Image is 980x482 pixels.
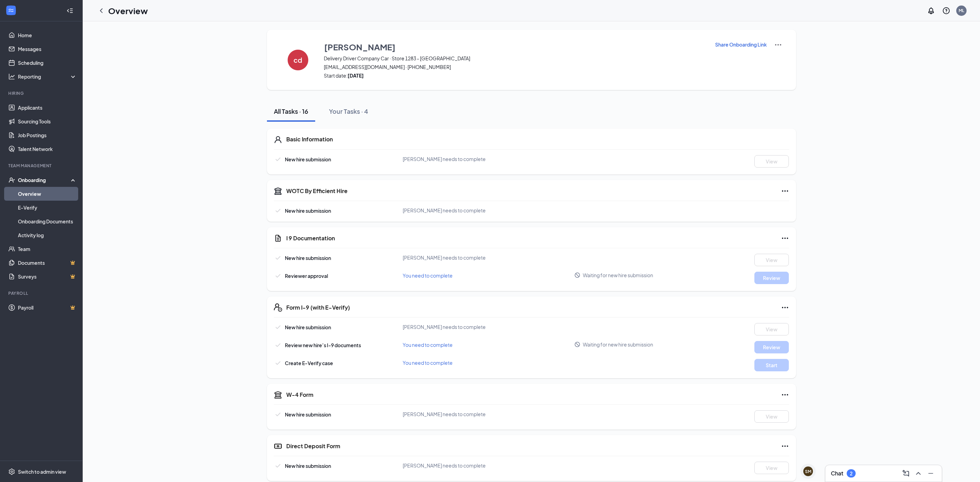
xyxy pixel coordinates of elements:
[285,411,331,418] span: New hire submission
[324,55,706,62] span: Delivery Driver Company Car · Store 1283 - [GEOGRAPHIC_DATA]
[8,290,75,296] div: Payroll
[274,323,282,331] svg: Checkmark
[754,254,789,266] button: View
[274,254,282,262] svg: Checkmark
[274,359,282,367] svg: Checkmark
[18,187,77,201] a: Overview
[831,470,843,477] h3: Chat
[850,471,853,476] div: 2
[957,459,973,475] iframe: Intercom live chat
[18,142,77,156] a: Talent Network
[324,41,706,53] button: [PERSON_NAME]
[274,187,282,195] svg: Government
[403,207,486,213] span: [PERSON_NAME] needs to complete
[403,254,486,261] span: [PERSON_NAME] needs to complete
[781,442,789,450] svg: Ellipses
[927,469,935,478] svg: Minimize
[18,242,77,256] a: Team
[286,234,335,242] h5: I 9 Documentation
[281,41,315,79] button: cd
[403,324,486,330] span: [PERSON_NAME] needs to complete
[754,341,789,353] button: Review
[274,391,282,399] svg: TaxGovernmentIcon
[286,442,340,450] h5: Direct Deposit Form
[8,468,15,475] svg: Settings
[18,177,71,183] div: Onboarding
[108,5,148,17] h1: Overview
[914,469,922,478] svg: ChevronUp
[754,155,789,168] button: View
[781,187,789,195] svg: Ellipses
[18,228,77,242] a: Activity log
[18,56,77,70] a: Scheduling
[285,360,333,366] span: Create E-Verify case
[274,341,282,349] svg: Checkmark
[754,410,789,423] button: View
[942,7,950,15] svg: QuestionInfo
[774,41,782,49] img: More Actions
[583,341,653,348] span: Waiting for new hire submission
[285,156,331,162] span: New hire submission
[324,63,706,70] span: [EMAIL_ADDRESS][DOMAIN_NAME] · [PHONE_NUMBER]
[18,28,77,42] a: Home
[18,214,77,228] a: Onboarding Documents
[574,272,580,278] svg: Blocked
[754,323,789,335] button: View
[274,207,282,215] svg: Checkmark
[285,208,331,214] span: New hire submission
[781,303,789,312] svg: Ellipses
[286,135,333,143] h5: Basic Information
[286,391,313,399] h5: W-4 Form
[754,272,789,284] button: Review
[66,7,73,14] svg: Collapse
[329,107,368,116] div: Your Tasks · 4
[286,187,348,195] h5: WOTC By Efficient Hire
[781,234,789,242] svg: Ellipses
[925,468,936,479] button: Minimize
[913,468,924,479] button: ChevronUp
[18,201,77,214] a: E-Verify
[18,73,77,80] div: Reporting
[293,58,302,62] h4: cd
[18,101,77,114] a: Applicants
[403,411,486,417] span: [PERSON_NAME] needs to complete
[285,255,331,261] span: New hire submission
[274,107,308,116] div: All Tasks · 16
[18,42,77,56] a: Messages
[18,256,77,270] a: DocumentsCrown
[274,303,282,312] svg: FormI9EVerifyIcon
[274,234,282,242] svg: CustomFormIcon
[403,156,486,162] span: [PERSON_NAME] needs to complete
[902,469,910,478] svg: ComposeMessage
[97,7,105,15] svg: ChevronLeft
[403,360,453,366] span: You need to complete
[18,114,77,128] a: Sourcing Tools
[274,462,282,470] svg: Checkmark
[927,7,935,15] svg: Notifications
[285,342,361,348] span: Review new hire’s I-9 documents
[324,41,395,53] h3: [PERSON_NAME]
[348,72,364,79] strong: [DATE]
[900,468,911,479] button: ComposeMessage
[8,163,75,169] div: Team Management
[574,341,580,348] svg: Blocked
[285,324,331,330] span: New hire submission
[324,72,706,79] span: Start date:
[274,410,282,419] svg: Checkmark
[781,391,789,399] svg: Ellipses
[8,73,15,80] svg: Analysis
[8,90,75,96] div: Hiring
[754,462,789,474] button: View
[274,272,282,280] svg: Checkmark
[8,177,15,183] svg: UserCheck
[285,273,328,279] span: Reviewer approval
[715,41,767,48] button: Share Onboarding Link
[583,272,653,279] span: Waiting for new hire submission
[403,462,486,469] span: [PERSON_NAME] needs to complete
[959,8,964,13] div: ML
[403,272,453,279] span: You need to complete
[286,304,350,311] h5: Form I-9 (with E-Verify)
[18,301,77,314] a: PayrollCrown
